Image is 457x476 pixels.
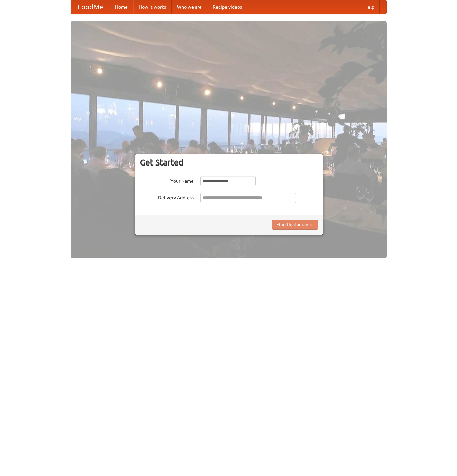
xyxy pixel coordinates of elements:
[140,193,194,201] label: Delivery Address
[172,0,207,14] a: Who we are
[140,157,318,168] h3: Get Started
[110,0,133,14] a: Home
[71,0,110,14] a: FoodMe
[133,0,172,14] a: How it works
[140,176,194,184] label: Your Name
[359,0,380,14] a: Help
[207,0,247,14] a: Recipe videos
[272,220,318,230] button: Find Restaurants!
